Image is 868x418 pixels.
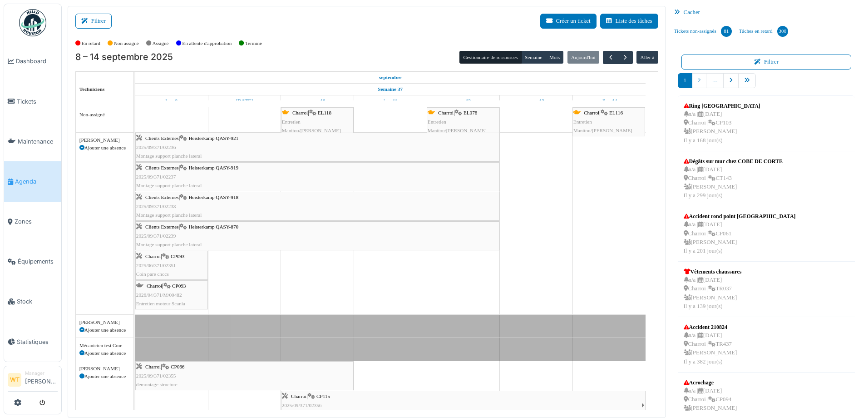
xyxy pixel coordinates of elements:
a: 10 septembre 2025 [307,95,328,107]
div: Accident 210824 [684,323,737,331]
button: Suivant [618,51,633,64]
a: Tickets non-assignés [671,19,735,44]
span: Montage support planche lateral [136,153,202,159]
label: Non assigné [114,40,139,47]
button: Gestionnaire de ressources [459,51,521,64]
div: Cacher [671,6,863,19]
div: Mécanicien test Cme [79,342,130,349]
span: Heisterkamp QASY-918 [188,194,238,200]
img: Badge_color-CXgf-gQk.svg [19,9,46,36]
li: [PERSON_NAME] [25,370,58,389]
span: CP066 [171,364,184,369]
span: Clients Externes [145,224,179,229]
div: n/a | [DATE] Charroi | CP103 [PERSON_NAME] Il y a 168 jour(s) [684,110,760,145]
span: Montage support planche lateral [136,183,202,188]
div: | [136,134,498,160]
span: EL116 [609,110,623,115]
span: Dashboard [16,57,58,65]
div: Ajouter une absence [79,144,130,152]
button: Liste des tâches [600,14,658,29]
a: Statistiques [4,322,61,362]
label: Terminé [245,40,262,47]
span: Tickets [17,97,58,106]
span: Entretien Manitou/[PERSON_NAME] [573,119,632,133]
a: Stock [4,282,61,322]
div: | [573,109,644,135]
span: CP093 [172,283,186,289]
span: Heisterkamp QASY-919 [188,165,238,170]
button: Créer un ticket [540,14,597,29]
button: Aujourd'hui [567,51,599,64]
a: Tâches en retard [735,19,792,44]
div: | [136,282,207,308]
button: Semaine [521,51,546,64]
div: | [136,252,207,279]
div: Ajouter une absence [79,326,130,334]
a: Équipements [4,242,61,282]
div: Ajouter une absence [79,349,130,357]
span: Clients Externes [145,135,179,141]
span: Techniciens [79,86,105,92]
label: En attente d'approbation [182,40,232,47]
span: Équipements [18,257,58,266]
div: [PERSON_NAME] [79,365,130,373]
a: Vêtements chaussures n/a |[DATE] Charroi |TR037 [PERSON_NAME]Il y a 139 jour(s) [681,265,744,313]
div: Dégâts sur mur chez COBE DE CORTE [684,157,783,165]
a: 9 septembre 2025 [234,95,256,107]
span: Vacances [135,339,163,347]
span: demontage structure [136,382,178,387]
span: Charroi [291,393,306,399]
span: 2025/09/371/02239 [136,233,176,239]
span: Maintenance [18,137,58,146]
a: Semaine 37 [376,84,405,95]
h2: 8 – 14 septembre 2025 [75,52,173,63]
div: Acrochage [684,378,737,387]
a: 12 septembre 2025 [454,95,473,107]
div: 300 [777,26,788,37]
span: EL118 [318,110,331,115]
span: Entretien moteur Scania [136,301,185,306]
div: n/a | [DATE] Charroi | TR437 [PERSON_NAME] Il y a 382 jour(s) [684,331,737,366]
span: 2025/09/371/02356 [282,403,322,408]
span: 2026/04/371/M/00482 [136,292,182,298]
div: | [136,363,353,389]
span: Entretien Manitou/[PERSON_NAME] [282,119,341,133]
span: Stock [17,297,58,306]
a: 13 septembre 2025 [526,95,547,107]
span: Charroi [147,283,162,289]
span: Statistiques [17,338,58,346]
button: Précédent [603,51,618,64]
a: 8 septembre 2025 [163,95,180,107]
div: | [136,193,498,219]
div: [PERSON_NAME] [79,318,130,326]
a: Accident rond point [GEOGRAPHIC_DATA] n/a |[DATE] Charroi |CP061 [PERSON_NAME]Il y a 201 jour(s) [681,210,798,258]
span: CP115 [316,393,330,399]
span: Heisterkamp QASY-870 [188,224,238,229]
button: Aller à [636,51,658,64]
span: Zones [15,217,58,226]
div: Ajouter une absence [79,373,130,380]
span: Charroi [292,110,308,115]
a: Zones [4,202,61,242]
div: [PERSON_NAME] [79,136,130,144]
div: 81 [721,26,732,37]
span: Charroi [145,254,161,259]
a: Ring [GEOGRAPHIC_DATA] n/a |[DATE] Charroi |CP103 [PERSON_NAME]Il y a 168 jour(s) [681,100,763,147]
span: Entretien Manitou/[PERSON_NAME] [428,119,487,133]
a: 14 septembre 2025 [599,95,619,107]
div: Accident rond point [GEOGRAPHIC_DATA] [684,212,796,220]
span: Montage support planche lateral [136,212,202,218]
span: 2025/06/371/02351 [136,263,176,268]
a: 8 septembre 2025 [377,72,404,83]
a: 1 [678,73,692,88]
a: 11 septembre 2025 [381,95,399,107]
label: En retard [82,40,100,47]
a: Agenda [4,161,61,201]
div: n/a | [DATE] Charroi | CT143 [PERSON_NAME] Il y a 299 jour(s) [684,165,783,200]
span: Clients Externes [145,165,179,170]
span: Agenda [15,177,58,186]
a: Accident 210824 n/a |[DATE] Charroi |TR437 [PERSON_NAME]Il y a 382 jour(s) [681,321,740,368]
span: 2025/09/371/02236 [136,144,176,150]
a: Maintenance [4,121,61,161]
